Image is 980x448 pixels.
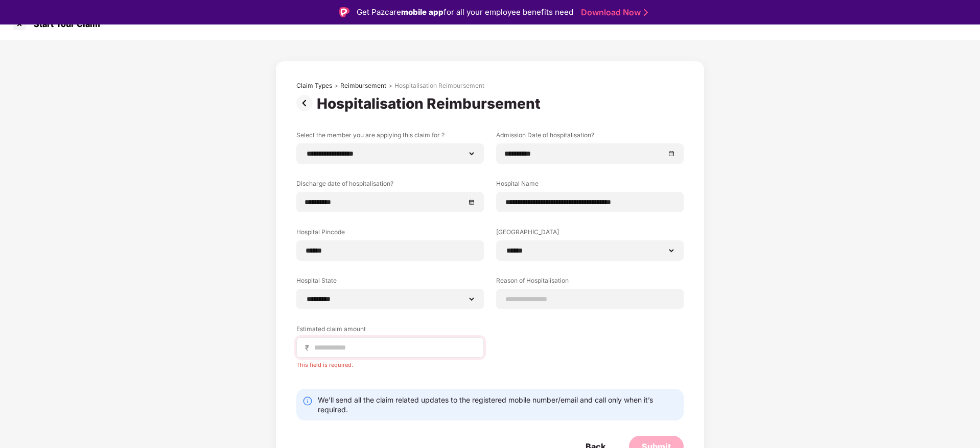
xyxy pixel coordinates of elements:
label: Hospital Pincode [296,228,484,240]
div: Reimbursement [340,82,386,90]
div: Hospitalisation Reimbursement [317,95,545,112]
div: > [388,82,392,90]
label: Admission Date of hospitalisation? [496,131,684,143]
label: Select the member you are applying this claim for ? [296,131,484,143]
img: Logo [339,7,349,17]
div: This field is required. [296,358,484,368]
div: Claim Types [296,82,332,90]
label: Hospital Name [496,179,684,192]
div: Hospitalisation Reimbursement [394,82,484,90]
label: Reason of Hospitalisation [496,276,684,289]
img: Stroke [644,7,648,18]
strong: mobile app [401,7,444,17]
div: Get Pazcare for all your employee benefits need [357,6,573,18]
label: Estimated claim amount [296,325,484,337]
label: Hospital State [296,276,484,289]
a: Download Now [581,7,645,18]
div: > [334,82,338,90]
label: Discharge date of hospitalisation? [296,179,484,192]
img: svg+xml;base64,PHN2ZyBpZD0iUHJldi0zMngzMiIgeG1sbnM9Imh0dHA6Ly93d3cudzMub3JnLzIwMDAvc3ZnIiB3aWR0aD... [296,95,317,111]
img: svg+xml;base64,PHN2ZyBpZD0iSW5mby0yMHgyMCIgeG1sbnM9Imh0dHA6Ly93d3cudzMub3JnLzIwMDAvc3ZnIiB3aWR0aD... [302,396,313,406]
label: [GEOGRAPHIC_DATA] [496,228,684,240]
span: ₹ [305,343,313,353]
div: We’ll send all the claim related updates to the registered mobile number/email and call only when... [318,395,678,414]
